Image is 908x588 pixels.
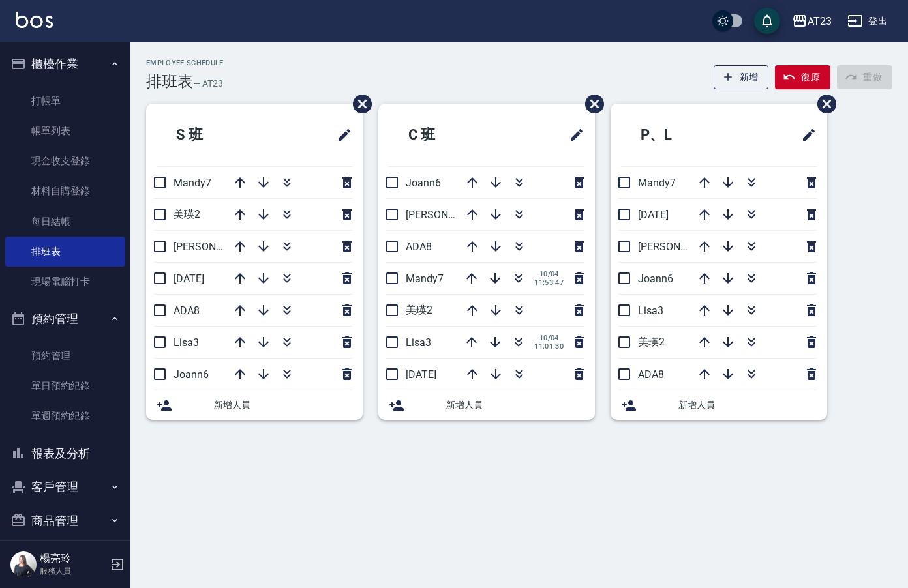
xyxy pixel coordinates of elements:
button: 報表及分析 [5,437,125,471]
span: 新增人員 [678,398,817,412]
button: AT23 [787,8,837,35]
span: 新增人員 [446,398,584,412]
span: Lisa3 [174,336,199,349]
span: Mandy7 [406,272,444,285]
button: 預約管理 [5,302,125,336]
a: 預約管理 [5,341,125,371]
a: 單週預約紀錄 [5,401,125,431]
a: 單日預約紀錄 [5,371,125,401]
div: 新增人員 [611,390,827,420]
span: 修改班表的標題 [561,119,584,151]
span: 11:53:47 [534,278,564,287]
button: 新增 [714,65,769,89]
h3: 排班表 [146,72,193,91]
span: Lisa3 [638,304,663,317]
span: 修改班表的標題 [793,119,817,151]
span: Lisa3 [406,336,431,349]
span: Joann6 [174,368,209,381]
div: AT23 [808,13,832,29]
span: Mandy7 [174,177,211,189]
p: 服務人員 [40,565,106,577]
button: 登出 [842,9,892,33]
h2: S 班 [157,111,275,158]
button: 商品管理 [5,504,125,538]
button: 客戶管理 [5,470,125,504]
span: 美瑛2 [638,336,665,348]
span: Joann6 [638,272,673,285]
span: 10/04 [534,270,564,278]
h6: — AT23 [193,77,223,91]
span: 刪除班表 [343,85,374,123]
span: Joann6 [406,177,441,189]
span: 美瑛2 [406,304,432,316]
h5: 楊亮玲 [40,552,106,565]
div: 新增人員 [146,390,363,420]
a: 現場電腦打卡 [5,267,125,297]
span: [PERSON_NAME]19 [638,241,728,253]
a: 現金收支登錄 [5,146,125,176]
span: [DATE] [406,368,436,381]
span: Mandy7 [638,177,676,189]
span: ADA8 [638,368,664,381]
h2: P、L [621,111,742,158]
button: save [754,8,780,34]
span: ADA8 [406,241,432,253]
a: 排班表 [5,237,125,267]
button: 復原 [775,65,830,89]
span: 修改班表的標題 [329,119,352,151]
img: Logo [16,12,53,28]
span: 美瑛2 [174,208,200,220]
div: 新增人員 [378,390,595,420]
h2: C 班 [389,111,507,158]
span: [DATE] [174,272,204,285]
span: ADA8 [174,304,200,317]
span: [PERSON_NAME]19 [174,241,264,253]
a: 每日結帳 [5,207,125,237]
span: 刪除班表 [575,85,606,123]
h2: Employee Schedule [146,59,224,67]
a: 帳單列表 [5,116,125,146]
a: 材料自購登錄 [5,176,125,206]
a: 打帳單 [5,86,125,116]
span: [PERSON_NAME]19 [406,209,496,221]
span: 刪除班表 [808,85,838,123]
span: 10/04 [534,334,564,342]
span: 新增人員 [214,398,352,412]
img: Person [10,551,37,578]
span: [DATE] [638,209,669,221]
span: 11:01:30 [534,342,564,351]
button: 櫃檯作業 [5,47,125,81]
